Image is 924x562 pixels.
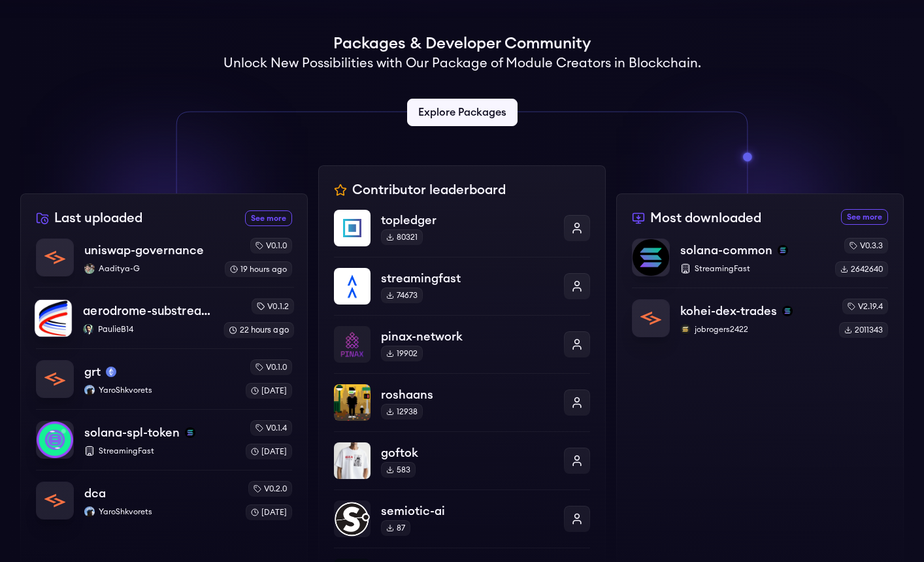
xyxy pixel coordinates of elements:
a: See more recently uploaded packages [245,210,292,226]
div: v0.1.4 [250,420,292,436]
img: pinax-network [334,326,371,363]
a: solana-commonsolana-commonsolanaStreamingFastv0.3.32642640 [632,238,888,288]
div: 80321 [381,229,423,245]
img: aerodrome-substreams [35,300,72,337]
a: See more most downloaded packages [841,209,888,225]
div: v0.1.2 [252,299,294,314]
p: semiotic-ai [381,502,553,520]
a: aerodrome-substreamsaerodrome-substreamsPaulieB14PaulieB14v0.1.222 hours ago [34,287,294,348]
a: streamingfaststreamingfast74673 [334,257,590,315]
img: jobrogers2422 [680,324,691,335]
p: aerodrome-substreams [83,302,213,320]
div: 2011343 [839,322,888,338]
p: StreamingFast [680,263,825,274]
a: uniswap-governanceuniswap-governanceAaditya-GAaditya-Gv0.1.019 hours ago [36,238,292,288]
a: goftokgoftok583 [334,431,590,489]
img: Aaditya-G [84,263,95,274]
a: topledgertopledger80321 [334,210,590,257]
img: semiotic-ai [334,501,371,537]
img: solana-common [633,239,669,276]
img: topledger [334,210,371,246]
p: solana-spl-token [84,423,180,442]
div: v0.3.3 [844,238,888,254]
div: 22 hours ago [223,322,294,338]
a: kohei-dex-tradeskohei-dex-tradessolanajobrogers2422jobrogers2422v2.19.42011343 [632,288,888,338]
img: YaroShkvorets [84,506,95,517]
a: grtgrtmainnetYaroShkvoretsYaroShkvoretsv0.1.0[DATE] [36,348,292,409]
p: dca [84,484,106,503]
p: kohei-dex-trades [680,302,777,320]
img: uniswap-governance [37,239,73,276]
h1: Packages & Developer Community [333,33,591,54]
div: 87 [381,520,410,536]
div: v0.1.0 [250,238,292,254]
p: YaroShkvorets [84,506,235,517]
h2: Unlock New Possibilities with Our Package of Module Creators in Blockchain. [223,54,701,73]
p: goftok [381,444,553,462]
img: PaulieB14 [83,324,93,335]
p: topledger [381,211,553,229]
div: 74673 [381,288,423,303]
img: streamingfast [334,268,371,305]
p: solana-common [680,241,772,259]
img: grt [37,361,73,397]
p: Aaditya-G [84,263,214,274]
p: jobrogers2422 [680,324,829,335]
div: 12938 [381,404,423,420]
img: solana [185,427,195,438]
div: 19 hours ago [225,261,292,277]
div: 583 [381,462,416,478]
p: pinax-network [381,327,553,346]
p: StreamingFast [84,446,235,456]
p: YaroShkvorets [84,385,235,395]
a: semiotic-aisemiotic-ai87 [334,489,590,548]
p: roshaans [381,386,553,404]
img: mainnet [106,367,116,377]
div: [DATE] [246,504,292,520]
p: uniswap-governance [84,241,204,259]
img: kohei-dex-trades [633,300,669,337]
div: v0.1.0 [250,359,292,375]
img: solana [778,245,788,256]
a: dcadcaYaroShkvoretsYaroShkvoretsv0.2.0[DATE] [36,470,292,520]
a: solana-spl-tokensolana-spl-tokensolanaStreamingFastv0.1.4[DATE] [36,409,292,470]
p: PaulieB14 [83,324,213,335]
img: YaroShkvorets [84,385,95,395]
div: [DATE] [246,383,292,399]
div: 2642640 [835,261,888,277]
img: solana-spl-token [37,421,73,458]
p: grt [84,363,101,381]
a: roshaansroshaans12938 [334,373,590,431]
img: roshaans [334,384,371,421]
div: v2.19.4 [842,299,888,314]
a: Explore Packages [407,99,518,126]
img: dca [37,482,73,519]
div: v0.2.0 [248,481,292,497]
p: streamingfast [381,269,553,288]
a: pinax-networkpinax-network19902 [334,315,590,373]
div: [DATE] [246,444,292,459]
div: 19902 [381,346,423,361]
img: solana [782,306,793,316]
img: goftok [334,442,371,479]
